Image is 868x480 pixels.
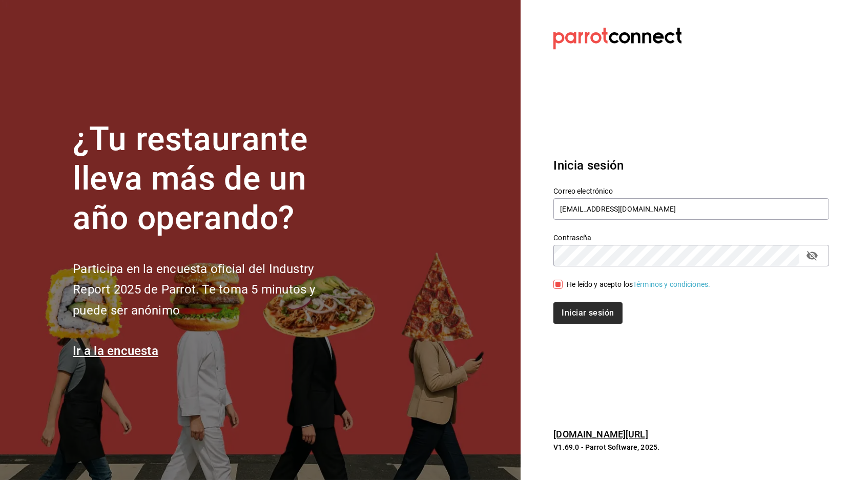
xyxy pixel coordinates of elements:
input: Ingresa tu correo electrónico [553,198,829,220]
button: passwordField [803,247,821,264]
a: [DOMAIN_NAME][URL] [553,429,648,440]
h2: Participa en la encuesta oficial del Industry Report 2025 de Parrot. Te toma 5 minutos y puede se... [73,259,349,321]
label: Correo electrónico [553,188,829,195]
a: Ir a la encuesta [73,344,158,358]
a: Términos y condiciones. [633,280,710,288]
div: He leído y acepto los [567,279,710,290]
h1: ¿Tu restaurante lleva más de un año operando? [73,120,349,238]
label: Contraseña [553,235,829,242]
p: V1.69.0 - Parrot Software, 2025. [553,442,829,452]
h3: Inicia sesión [553,156,829,175]
button: Iniciar sesión [553,302,622,324]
